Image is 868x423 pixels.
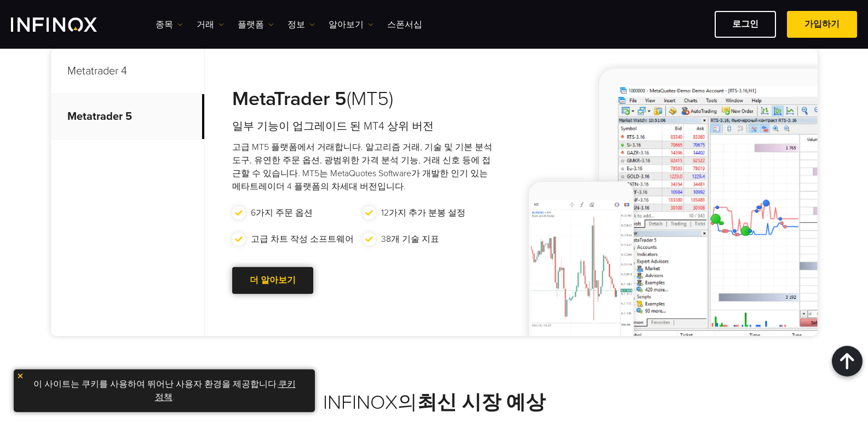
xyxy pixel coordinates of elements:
[251,206,313,219] p: 6가지 주문 옵션
[251,233,354,246] p: 고급 차트 작성 소프트웨어
[232,87,347,111] strong: MetaTrader 5
[19,375,309,407] p: 이 사이트는 쿠키를 사용하여 뛰어난 사용자 환경을 제공합니다. .
[238,18,274,31] a: 플랫폼
[329,18,373,31] a: 알아보기
[232,141,493,193] p: 고급 MT5 플랫폼에서 거래합니다. 알고리즘 거래, 기술 및 기본 분석 도구, 유연한 주문 옵션, 광범위한 가격 분석 기능, 거래 신호 등에 접근할 수 있습니다. MT5는 M...
[381,233,439,246] p: 38개 기술 지표
[232,87,493,111] h3: (MT5)
[232,267,313,294] a: 더 알아보기
[381,206,465,219] p: 12가지 추가 분봉 설정
[387,18,422,31] a: 스폰서십
[51,391,818,415] h2: INFINOX의
[16,372,24,380] img: yellow close icon
[11,18,123,32] a: INFINOX Logo
[232,119,493,134] h4: 일부 기능이 업그레이드 된 MT4 상위 버전
[715,11,776,38] a: 로그인
[417,391,545,414] strong: 최신 시장 예상
[156,18,183,31] a: 종목
[197,18,224,31] a: 거래
[288,18,315,31] a: 정보
[51,94,204,140] p: Metatrader 5
[787,11,857,38] a: 가입하기
[51,49,204,94] p: Metatrader 4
